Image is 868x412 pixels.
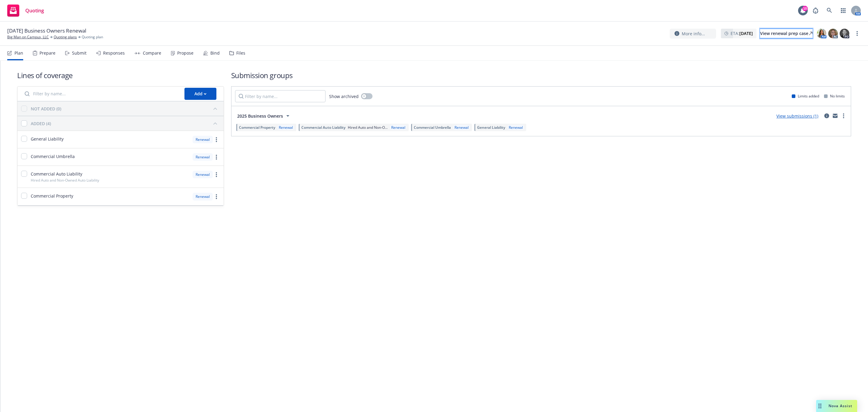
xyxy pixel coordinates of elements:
[792,93,819,99] div: Limits added
[508,125,524,130] div: Renewal
[194,88,206,100] div: Add
[670,29,716,39] button: More info...
[231,70,851,80] h1: Submission groups
[213,154,220,161] a: more
[25,8,44,13] span: Quoting
[823,5,835,17] a: Search
[840,29,849,38] img: photo
[193,153,213,161] div: Renewal
[5,2,46,19] a: Quoting
[213,171,220,178] a: more
[210,51,220,55] div: Bind
[301,125,345,130] span: Commercial Auto Liability
[816,400,857,412] button: Nova Assist
[236,51,245,55] div: Files
[854,30,861,37] a: more
[31,120,51,127] div: ADDED (4)
[177,51,193,55] div: Propose
[348,125,388,130] span: Hired Auto and Non-O...
[682,30,705,37] span: More info...
[832,112,839,119] a: mail
[31,106,61,112] div: NOT ADDED (0)
[72,51,86,55] div: Submit
[31,119,220,128] button: ADDED (4)
[237,113,283,119] span: 2025 Business Owners
[739,30,753,36] strong: [DATE]
[278,125,294,130] div: Renewal
[31,136,64,142] span: General Liability
[776,113,818,119] a: View submissions (1)
[235,110,294,122] button: 2025 Business Owners
[828,29,838,38] img: photo
[829,403,852,408] span: Nova Assist
[103,51,125,55] div: Responses
[193,136,213,143] div: Renewal
[213,136,220,143] a: more
[824,93,845,99] div: No limits
[823,112,830,119] a: circleInformation
[143,51,161,55] div: Compare
[21,88,181,100] input: Filter by name...
[810,5,822,17] a: Report a Bug
[193,193,213,200] div: Renewal
[7,27,86,34] span: [DATE] Business Owners Renewal
[7,34,49,40] a: Big Man on Campus, LLC
[31,178,99,183] span: Hired Auto and Non-Owned Auto Liability
[760,29,813,38] a: View renewal prep case
[390,125,407,130] div: Renewal
[31,153,75,160] span: Commercial Umbrella
[213,193,220,200] a: more
[239,125,275,130] span: Commercial Property
[837,5,849,17] a: Switch app
[840,112,847,119] a: more
[39,51,55,55] div: Prepare
[453,125,470,130] div: Renewal
[17,70,224,80] h1: Lines of coverage
[82,34,103,40] span: Quoting plan
[817,29,826,38] img: photo
[477,125,505,130] span: General Liability
[184,88,216,100] button: Add
[760,29,813,38] div: View renewal prep case
[802,6,808,11] div: 10
[31,193,73,199] span: Commercial Property
[731,30,753,36] span: ETA :
[193,171,213,178] div: Renewal
[14,51,23,55] div: Plan
[414,125,451,130] span: Commercial Umbrella
[235,90,325,102] input: Filter by name...
[54,34,77,40] a: Quoting plans
[329,93,359,100] span: Show archived
[816,400,824,412] div: Drag to move
[31,171,82,177] span: Commercial Auto Liability
[31,104,220,113] button: NOT ADDED (0)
